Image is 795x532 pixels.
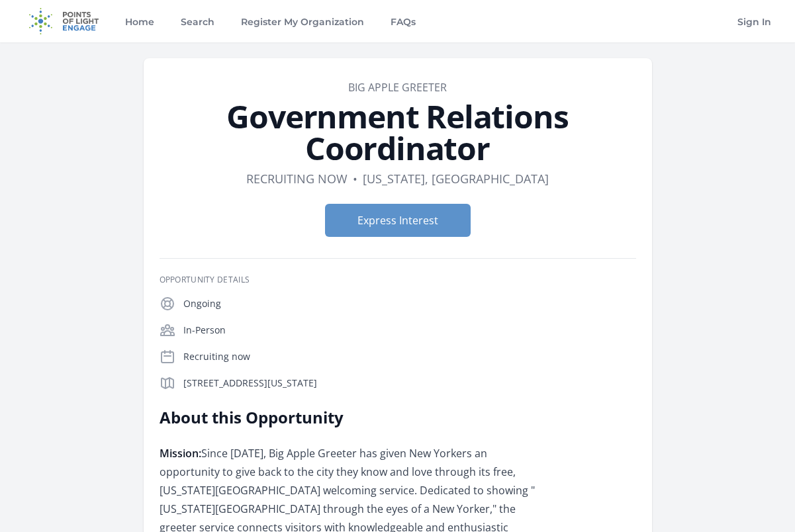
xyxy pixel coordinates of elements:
p: In-Person [183,324,636,337]
h2: About this Opportunity [160,407,547,428]
div: • [353,169,357,188]
dd: Recruiting now [246,169,348,188]
a: Big Apple Greeter [348,80,447,95]
h1: Government Relations Coordinator [160,101,636,164]
dd: [US_STATE], [GEOGRAPHIC_DATA] [363,169,549,188]
button: Express Interest [325,204,471,237]
h3: Opportunity Details [160,275,636,285]
p: Ongoing [183,297,636,310]
p: [STREET_ADDRESS][US_STATE] [183,377,636,390]
p: Recruiting now [183,350,636,363]
strong: Mission: [160,446,201,461]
